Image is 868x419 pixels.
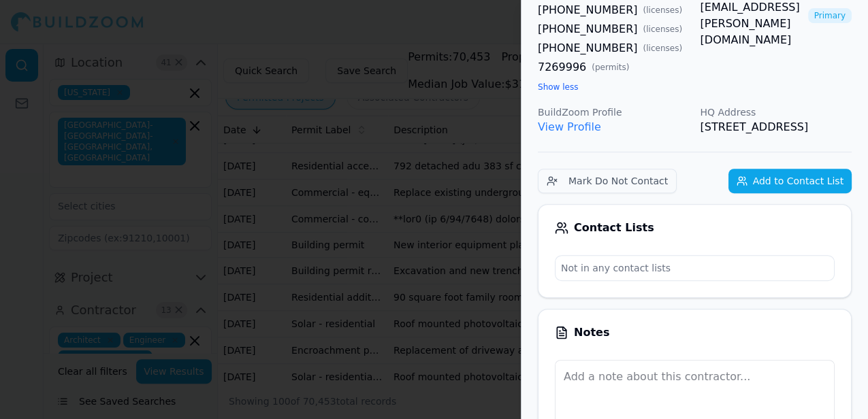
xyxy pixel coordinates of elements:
a: View Profile [538,120,601,133]
div: Notes [555,326,835,339]
a: [PHONE_NUMBER] [538,21,638,37]
p: BuildZoom Profile [538,105,690,119]
a: [PHONE_NUMBER] [538,40,638,56]
p: [STREET_ADDRESS] [701,119,852,135]
span: ( licenses ) [643,5,683,16]
a: [PHONE_NUMBER] [538,2,638,18]
a: 7269996 [538,59,586,76]
button: Mark Do Not Contact [538,169,677,193]
span: ( permits ) [592,62,629,73]
button: Show less [538,82,578,93]
span: ( licenses ) [643,24,683,35]
span: Primary [808,8,852,23]
p: Not in any contact lists [556,256,834,280]
button: Add to Contact List [728,169,852,193]
div: Contact Lists [555,221,835,235]
span: ( licenses ) [643,43,683,54]
p: HQ Address [701,105,852,119]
